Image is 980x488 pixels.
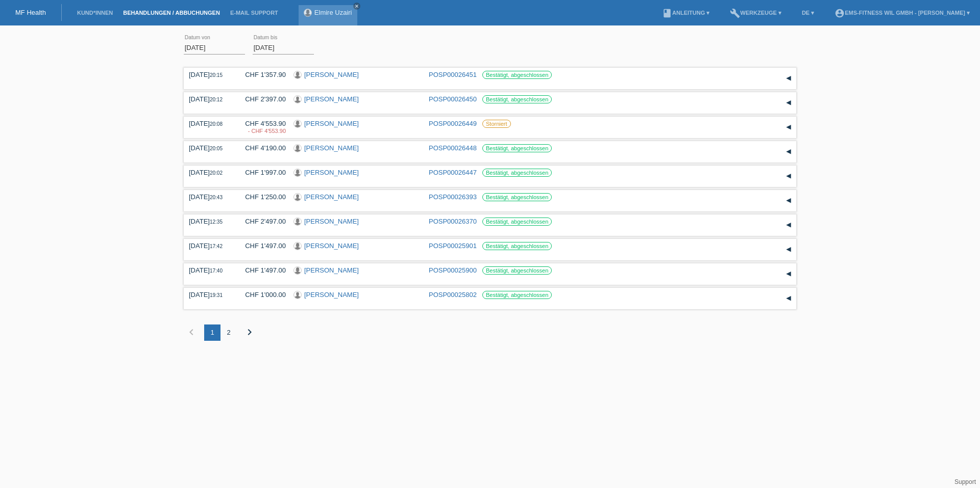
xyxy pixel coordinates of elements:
[15,9,46,16] a: MF Health
[781,120,796,135] div: auf-/zuklappen
[482,71,552,79] label: Bestätigt, abgeschlossen
[429,218,477,225] a: POSP00026370
[204,324,220,341] div: 1
[482,266,552,275] label: Bestätigt, abgeschlossen
[429,144,477,152] a: POSP00026448
[210,72,223,78] span: 20:15
[482,169,552,177] label: Bestätigt, abgeschlossen
[189,120,230,127] div: [DATE]
[237,193,286,201] div: CHF 1'250.00
[189,71,230,78] div: [DATE]
[429,120,477,127] a: POSP00026449
[237,169,286,176] div: CHF 1'997.00
[429,71,477,78] a: POSP00026451
[429,242,477,250] a: POSP00025901
[429,193,477,201] a: POSP00026393
[225,10,283,16] a: E-Mail Support
[189,242,230,250] div: [DATE]
[304,193,359,201] a: [PERSON_NAME]
[429,95,477,103] a: POSP00026450
[237,71,286,78] div: CHF 1'357.90
[304,144,359,152] a: [PERSON_NAME]
[304,120,359,127] a: [PERSON_NAME]
[482,291,552,299] label: Bestätigt, abgeschlossen
[189,266,230,274] div: [DATE]
[657,10,715,16] a: bookAnleitung ▾
[781,169,796,184] div: auf-/zuklappen
[189,193,230,201] div: [DATE]
[210,292,223,298] span: 19:31
[304,218,359,225] a: [PERSON_NAME]
[781,95,796,111] div: auf-/zuklappen
[189,144,230,152] div: [DATE]
[237,120,286,135] div: CHF 4'553.90
[304,242,359,250] a: [PERSON_NAME]
[429,291,477,299] a: POSP00025802
[781,218,796,233] div: auf-/zuklappen
[210,97,223,102] span: 20:12
[781,266,796,282] div: auf-/zuklappen
[482,120,511,128] label: Storniert
[210,268,223,274] span: 17:40
[730,8,740,18] i: build
[954,478,976,485] a: Support
[189,291,230,299] div: [DATE]
[189,169,230,176] div: [DATE]
[314,9,352,16] a: Elmire Uzairi
[304,95,359,103] a: [PERSON_NAME]
[354,4,359,9] i: close
[304,291,359,299] a: [PERSON_NAME]
[781,291,796,306] div: auf-/zuklappen
[72,10,118,16] a: Kund*innen
[237,218,286,225] div: CHF 2'497.00
[835,8,845,18] i: account_circle
[429,266,477,274] a: POSP00025900
[353,3,360,10] a: close
[829,10,975,16] a: account_circleEMS-Fitness Wil GmbH - [PERSON_NAME] ▾
[237,266,286,274] div: CHF 1'497.00
[210,243,223,249] span: 17:42
[482,218,552,226] label: Bestätigt, abgeschlossen
[185,326,198,338] i: chevron_left
[781,144,796,159] div: auf-/zuklappen
[797,10,819,16] a: DE ▾
[210,146,223,151] span: 20:05
[210,219,223,225] span: 12:35
[304,71,359,78] a: [PERSON_NAME]
[189,95,230,103] div: [DATE]
[210,170,223,176] span: 20:02
[118,10,225,16] a: Behandlungen / Abbuchungen
[304,169,359,176] a: [PERSON_NAME]
[482,144,552,152] label: Bestätigt, abgeschlossen
[189,218,230,225] div: [DATE]
[237,242,286,250] div: CHF 1'497.00
[781,193,796,208] div: auf-/zuklappen
[210,121,223,127] span: 20:08
[482,242,552,250] label: Bestätigt, abgeschlossen
[482,95,552,103] label: Bestätigt, abgeschlossen
[210,195,223,200] span: 20:43
[662,8,672,18] i: book
[237,144,286,152] div: CHF 4'190.00
[725,10,787,16] a: buildWerkzeuge ▾
[220,324,237,341] div: 2
[237,128,286,134] div: 21.08.2025 / falsch gebucht
[237,95,286,103] div: CHF 2'397.00
[781,242,796,257] div: auf-/zuklappen
[781,71,796,86] div: auf-/zuklappen
[304,266,359,274] a: [PERSON_NAME]
[482,193,552,201] label: Bestätigt, abgeschlossen
[429,169,477,176] a: POSP00026447
[237,291,286,299] div: CHF 1'000.00
[243,326,256,338] i: chevron_right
